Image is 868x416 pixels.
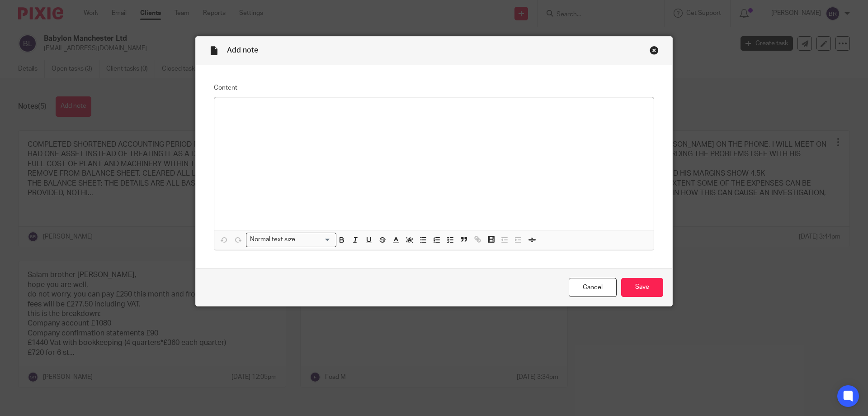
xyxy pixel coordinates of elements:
[569,278,617,297] a: Cancel
[298,235,331,244] input: Search for option
[246,233,336,247] div: Search for option
[214,83,654,92] label: Content
[650,46,659,55] div: Close this dialog window
[248,235,297,244] span: Normal text size
[621,278,663,297] input: Save
[227,47,258,54] span: Add note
